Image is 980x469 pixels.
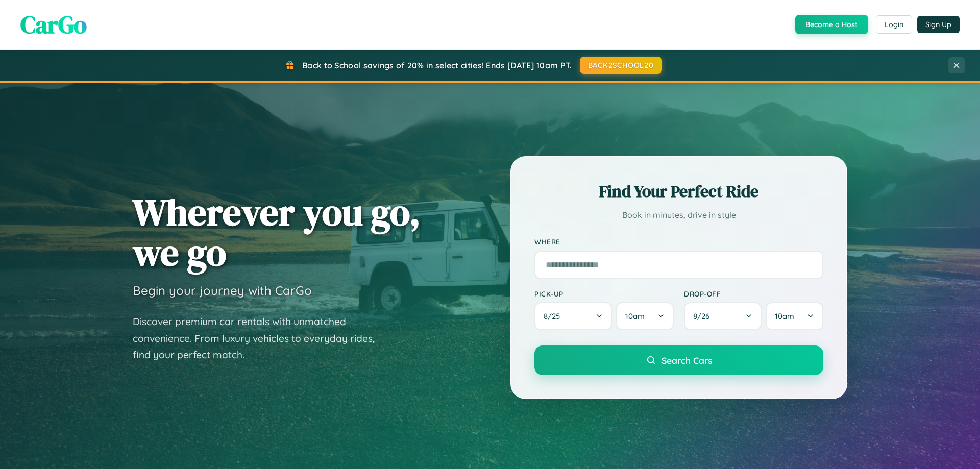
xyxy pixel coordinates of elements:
button: Sign Up [917,16,960,33]
span: Search Cars [661,355,712,366]
button: 8/25 [534,302,612,330]
span: 8 / 26 [693,311,715,321]
p: Book in minutes, drive in style [534,208,823,223]
span: 10am [775,311,794,321]
p: Discover premium car rentals with unmatched convenience. From luxury vehicles to everyday rides, ... [133,313,388,363]
h2: Find Your Perfect Ride [534,180,823,203]
button: Login [876,15,912,34]
span: 10am [625,311,645,321]
span: 8 / 25 [544,311,565,321]
label: Where [534,238,823,246]
button: 10am [616,302,674,330]
span: CarGo [20,8,87,41]
button: 10am [766,302,823,330]
button: Become a Host [795,15,868,34]
label: Pick-up [534,289,674,298]
button: 8/26 [684,302,762,330]
span: Back to School savings of 20% in select cities! Ends [DATE] 10am PT. [302,60,572,70]
h1: Wherever you go, we go [133,192,421,273]
h3: Begin your journey with CarGo [133,283,312,298]
button: BACK2SCHOOL20 [580,57,662,74]
button: Search Cars [534,345,823,375]
label: Drop-off [684,289,823,298]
